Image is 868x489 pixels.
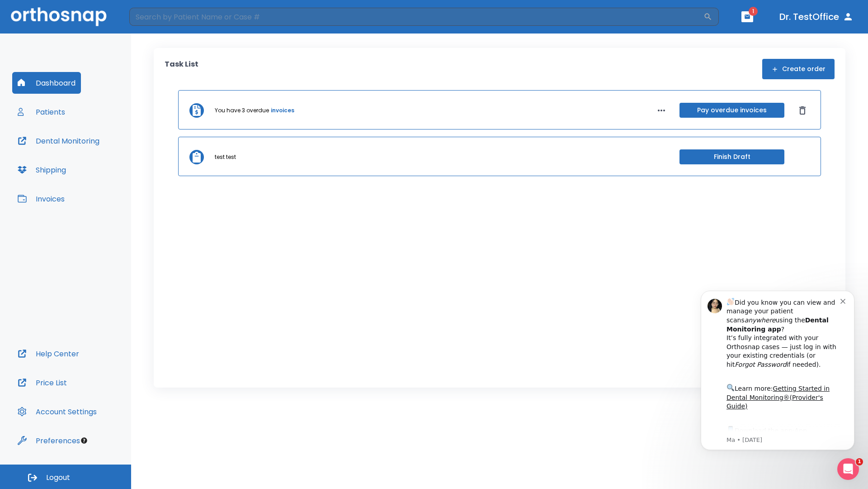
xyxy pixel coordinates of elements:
[687,277,868,465] iframe: Intercom notifications message
[153,19,160,27] button: Dismiss notification
[762,59,835,79] button: Create order
[679,149,784,164] button: Finish Draft
[39,159,153,167] p: Message from Ma, sent 1w ago
[165,59,198,79] p: Task List
[39,148,153,194] div: Download the app: | ​ Let us know if you need help getting started!
[46,473,70,483] span: Logout
[12,72,81,94] button: Dashboard
[856,458,863,465] span: 1
[11,7,107,26] img: Orthosnap
[776,9,857,25] button: Dr. TestOffice
[679,103,784,118] button: Pay overdue invoices
[749,7,758,16] span: 1
[12,130,105,152] button: Dental Monitoring
[215,153,236,161] p: test test
[12,401,102,422] button: Account Settings
[12,430,85,451] button: Preferences
[12,101,71,123] button: Patients
[39,150,120,166] a: App Store
[12,159,71,181] button: Shipping
[12,372,72,393] button: Price List
[271,106,294,115] a: invoices
[837,458,859,480] iframe: Intercom live chat
[129,8,703,26] input: Search by Patient Name or Case #
[215,106,269,115] p: You have 3 overdue
[12,343,85,364] button: Help Center
[12,188,70,210] button: Invoices
[80,436,88,445] div: Tooltip anchor
[795,103,810,118] button: Dismiss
